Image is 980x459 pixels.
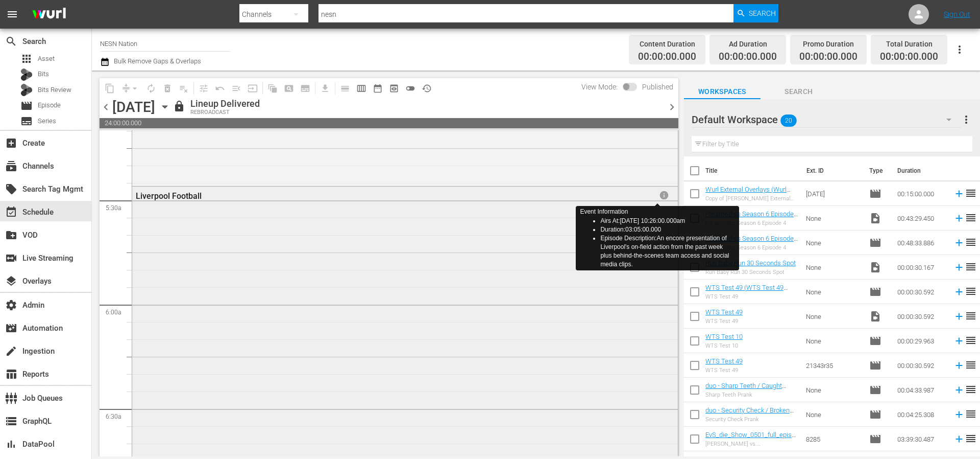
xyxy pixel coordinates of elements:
[705,210,798,225] a: Paramedics Season 6 Episode 4
[244,80,261,97] span: Update Metadata from Key Asset
[953,384,965,396] svg: Add to Schedule
[576,83,623,91] span: View Mode:
[38,116,56,126] span: Series
[373,83,383,94] span: date_range_outlined
[20,68,33,81] div: Bits
[190,98,260,109] div: Lineup Delivered
[780,110,797,131] span: 20
[953,237,965,248] svg: Add to Schedule
[893,206,949,231] td: 00:43:29.450
[5,299,17,311] span: Admin
[118,80,143,97] span: Remove Gaps & Overlaps
[893,329,949,353] td: 00:00:29.963
[281,80,297,97] span: Create Search Block
[953,213,965,224] svg: Add to Schedule
[953,360,965,371] svg: Add to Schedule
[893,280,949,304] td: 00:00:30.592
[719,51,777,63] span: 00:00:00.000
[5,322,17,334] span: Automation
[893,353,949,378] td: 00:00:30.592
[638,37,696,51] div: Content Duration
[869,384,881,396] span: Episode
[863,156,891,185] th: Type
[802,353,865,378] td: 21343r35
[20,84,33,96] div: Bits Review
[705,441,798,447] div: [PERSON_NAME] vs. [PERSON_NAME] - Die Liveshow
[965,334,977,347] span: reorder
[666,101,678,113] span: chevron_right
[953,409,965,420] svg: Add to Schedule
[719,37,777,51] div: Ad Duration
[38,54,55,64] span: Asset
[38,69,49,79] span: Bits
[705,195,798,202] div: Copy of [PERSON_NAME] External Overlays
[965,236,977,248] span: reorder
[953,286,965,297] svg: Add to Schedule
[893,402,949,427] td: 00:04:25.308
[960,113,972,126] span: more_vert
[953,311,965,322] svg: Add to Schedule
[965,187,977,199] span: reorder
[136,191,613,201] div: Liverpool Football
[944,10,970,18] a: Sign Out
[159,80,176,97] span: Select an event to delete
[800,156,863,185] th: Ext. ID
[799,37,857,51] div: Promo Duration
[5,137,17,149] span: Create
[893,255,949,280] td: 00:00:30.167
[6,8,18,20] span: menu
[953,433,965,445] svg: Add to Schedule
[705,220,798,226] div: Paramedics Season 6 Episode 4
[802,280,865,304] td: None
[869,261,881,273] span: Video
[5,183,17,195] span: Search Tag Mgmt
[370,80,386,97] span: Month Calendar View
[733,4,778,22] button: Search
[405,83,415,94] span: toggle_off
[402,80,419,97] span: 24 hours Lineup View is OFF
[869,408,881,421] span: Episode
[176,80,192,97] span: Clear Lineup
[965,432,977,445] span: reorder
[705,382,786,397] a: duo - Sharp Teeth / Caught Cheating
[705,244,798,251] div: Paramedics Season 6 Episode 4
[5,160,17,172] span: Channels
[173,100,185,112] span: lock
[705,308,743,316] a: WTS Test 49
[705,259,796,267] a: Run Baby Run 30 Seconds Spot
[965,383,977,396] span: reorder
[684,85,761,98] span: Workspaces
[893,231,949,255] td: 00:48:33.886
[5,345,17,357] span: Ingestion
[386,80,402,97] span: View Backup
[891,156,952,185] th: Duration
[389,83,399,94] span: preview_outlined
[802,329,865,353] td: None
[600,234,735,269] li: Episode Description: An encore presentation of Liverpool's on-field action from the past week plu...
[953,188,965,199] svg: Add to Schedule
[38,100,61,110] span: Episode
[869,286,881,298] span: Episode
[705,284,788,299] a: WTS Test 49 (WTS Test 49 (00:00:00))
[192,78,212,98] span: Customize Events
[38,85,71,95] span: Bits Review
[960,107,972,132] button: more_vert
[705,416,798,423] div: Security Check Prank
[953,262,965,273] svg: Add to Schedule
[802,427,865,451] td: 8285
[802,304,865,329] td: None
[869,188,881,200] span: Episode
[965,212,977,224] span: reorder
[5,206,17,218] span: Schedule
[705,235,798,250] a: Paramedics Season 6 Episode 4 - Nine Now
[600,217,735,225] li: Airs At: [DATE] 10:26:00.000am
[5,35,17,48] span: Search
[880,51,938,63] span: 00:00:00.000
[965,310,977,322] span: reorder
[100,118,678,128] span: 24:00:00.000
[893,181,949,206] td: 00:15:00.000
[297,80,313,97] span: Create Series Block
[5,392,17,404] span: Job Queues
[705,392,798,398] div: Sharp Teeth Prank
[802,231,865,255] td: None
